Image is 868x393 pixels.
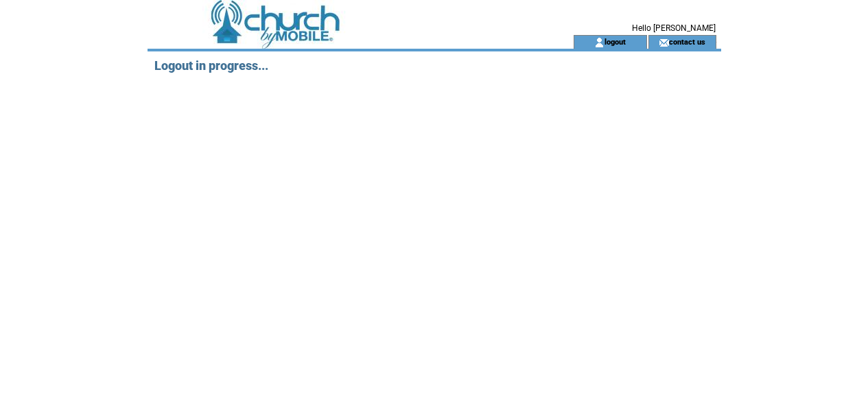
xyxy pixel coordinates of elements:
[154,58,268,73] span: Logout in progress...
[605,37,626,46] a: logout
[632,23,716,33] span: Hello [PERSON_NAME]
[659,37,669,48] img: contact_us_icon.gif
[669,37,705,46] a: contact us
[594,37,605,48] img: account_icon.gif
